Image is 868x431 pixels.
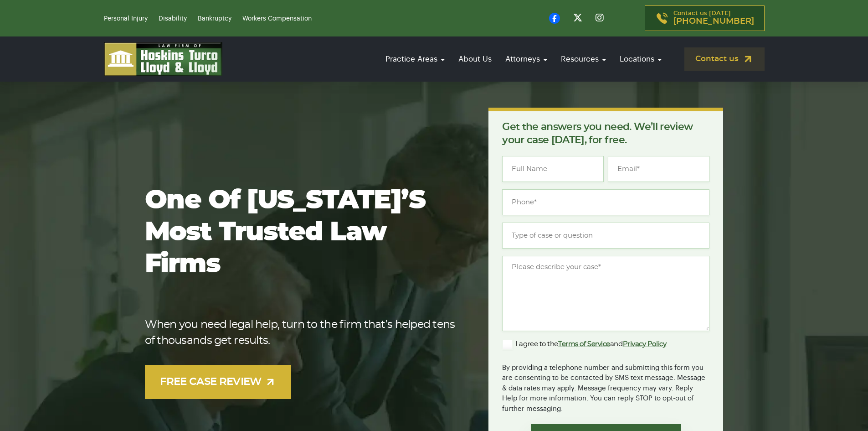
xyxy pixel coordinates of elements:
a: Locations [615,46,666,72]
a: Privacy Policy [623,341,667,348]
a: Contact us [684,47,765,71]
a: Resources [556,46,611,72]
p: When you need legal help, turn to the firm that’s helped tens of thousands get results. [145,317,460,349]
input: Type of case or question [502,223,709,249]
a: Personal Injury [104,16,148,22]
a: FREE CASE REVIEW [145,365,292,399]
label: I agree to the and [502,339,666,350]
a: Practice Areas [381,46,449,72]
a: Disability [159,16,187,22]
img: arrow-up-right-light.svg [265,376,276,388]
p: Get the answers you need. We’ll review your case [DATE], for free. [502,120,709,147]
a: About Us [454,46,496,72]
a: Contact us [DATE][PHONE_NUMBER] [645,5,765,31]
a: Bankruptcy [198,16,231,22]
div: By providing a telephone number and submitting this form you are consenting to be contacted by SM... [502,357,709,415]
a: Attorneys [501,46,552,72]
input: Full Name [502,156,604,182]
p: Contact us [DATE] [673,10,754,26]
h1: One of [US_STATE]’s most trusted law firms [145,185,460,280]
input: Phone* [502,189,709,215]
a: Terms of Service [558,341,610,348]
a: Workers Compensation [242,16,312,22]
input: Email* [608,156,709,182]
span: [PHONE_NUMBER] [673,17,754,26]
img: logo [104,42,222,76]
